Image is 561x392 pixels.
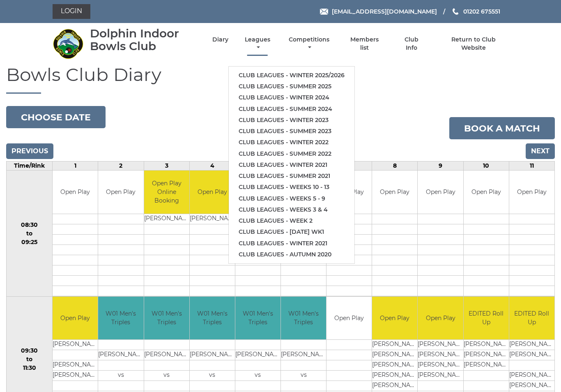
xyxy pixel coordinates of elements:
[190,171,235,214] td: Open Play
[189,161,235,171] td: 4
[229,159,354,171] a: Club leagues - Winter 2021
[53,340,98,350] td: [PERSON_NAME]
[464,350,509,360] td: [PERSON_NAME]
[228,66,355,264] ul: Leagues
[418,297,463,340] td: Open Play
[144,371,189,381] td: vs
[326,297,372,340] td: Open Play
[6,106,106,128] button: Choose date
[418,350,463,360] td: [PERSON_NAME]
[372,381,417,391] td: [PERSON_NAME]
[190,297,235,340] td: W01 Men's Triples
[398,36,425,52] a: Club Info
[509,381,554,391] td: [PERSON_NAME] WOADDEN
[235,350,280,360] td: [PERSON_NAME]
[90,27,198,53] div: Dolphin Indoor Bowls Club
[7,161,53,171] td: Time/Rink
[449,117,555,139] a: Book a match
[229,226,354,238] a: Club leagues - [DATE] wk1
[190,350,235,360] td: [PERSON_NAME]
[53,28,83,59] img: Dolphin Indoor Bowls Club
[229,115,354,126] a: Club leagues - Winter 2023
[320,9,328,15] img: Email
[235,371,280,381] td: vs
[509,340,554,350] td: [PERSON_NAME]
[464,171,509,214] td: Open Play
[53,4,90,19] a: Login
[144,161,189,171] td: 3
[229,171,354,182] a: Club leagues - Summer 2021
[418,340,463,350] td: [PERSON_NAME]
[372,340,417,350] td: [PERSON_NAME]
[229,126,354,137] a: Club leagues - Summer 2023
[229,204,354,215] a: Club leagues - Weeks 3 & 4
[6,143,53,159] input: Previous
[144,297,189,340] td: W01 Men's Triples
[509,371,554,381] td: [PERSON_NAME]
[418,161,463,171] td: 9
[190,214,235,224] td: [PERSON_NAME]
[229,148,354,159] a: Club leagues - Summer 2022
[229,193,354,204] a: Club leagues - Weeks 5 - 9
[509,171,554,214] td: Open Play
[235,297,280,340] td: W01 Men's Triples
[463,161,509,171] td: 10
[372,350,417,360] td: [PERSON_NAME]
[229,238,354,249] a: Club leagues - Winter 2021
[418,360,463,371] td: [PERSON_NAME]
[320,7,437,16] a: Email [EMAIL_ADDRESS][DOMAIN_NAME]
[372,171,417,214] td: Open Play
[229,70,354,81] a: Club leagues - Winter 2025/2026
[464,297,509,340] td: EDITED Roll Up
[229,215,354,226] a: Club leagues - Week 2
[229,137,354,148] a: Club leagues - Winter 2022
[53,297,98,340] td: Open Play
[229,182,354,193] a: Club leagues - Weeks 10 - 13
[98,171,143,214] td: Open Play
[372,161,418,171] td: 8
[509,297,554,340] td: EDITED Roll Up
[509,161,554,171] td: 11
[229,249,354,260] a: Club leagues - Autumn 2020
[281,350,326,360] td: [PERSON_NAME]
[418,171,463,214] td: Open Play
[372,297,417,340] td: Open Play
[229,81,354,92] a: Club leagues - Summer 2025
[229,104,354,115] a: Club leagues - Summer 2024
[212,36,228,44] a: Diary
[144,350,189,360] td: [PERSON_NAME]
[464,360,509,371] td: [PERSON_NAME]
[418,371,463,381] td: [PERSON_NAME]
[98,350,143,360] td: [PERSON_NAME]
[53,360,98,371] td: [PERSON_NAME]
[346,36,384,52] a: Members list
[98,161,144,171] td: 2
[526,143,555,159] input: Next
[190,371,235,381] td: vs
[243,36,272,52] a: Leagues
[144,171,189,214] td: Open Play Online Booking
[372,371,417,381] td: [PERSON_NAME]
[7,171,53,297] td: 08:30 to 09:25
[98,297,143,340] td: W01 Men's Triples
[53,171,98,214] td: Open Play
[287,36,331,52] a: Competitions
[281,371,326,381] td: vs
[332,8,437,15] span: [EMAIL_ADDRESS][DOMAIN_NAME]
[439,36,508,52] a: Return to Club Website
[453,8,458,15] img: Phone us
[451,7,500,16] a: Phone us 01202 675551
[372,360,417,371] td: [PERSON_NAME]
[98,371,143,381] td: vs
[53,161,98,171] td: 1
[463,8,500,15] span: 01202 675551
[229,92,354,103] a: Club leagues - Winter 2024
[6,65,555,94] h1: Bowls Club Diary
[464,340,509,350] td: [PERSON_NAME]
[509,350,554,360] td: [PERSON_NAME]
[53,371,98,381] td: [PERSON_NAME]
[144,214,189,224] td: [PERSON_NAME]
[281,297,326,340] td: W01 Men's Triples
